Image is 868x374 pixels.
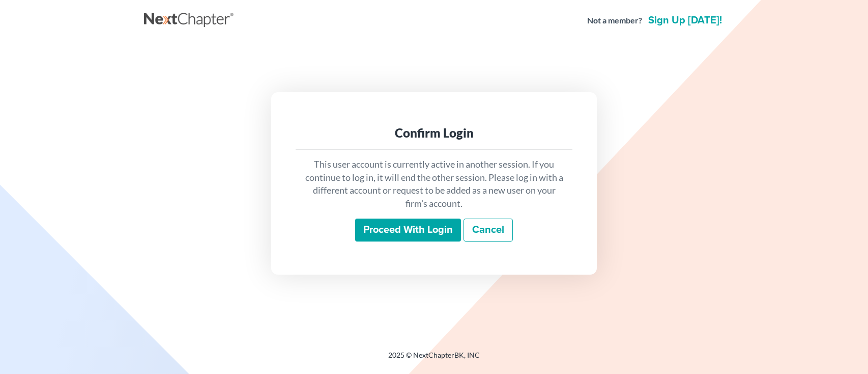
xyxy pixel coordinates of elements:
[144,350,724,368] div: 2025 © NextChapterBK, INC
[304,125,564,141] div: Confirm Login
[646,15,724,25] a: Sign up [DATE]!
[587,15,642,26] strong: Not a member?
[304,158,564,210] p: This user account is currently active in another session. If you continue to log in, it will end ...
[464,219,513,242] a: Cancel
[355,219,461,242] input: Proceed with login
